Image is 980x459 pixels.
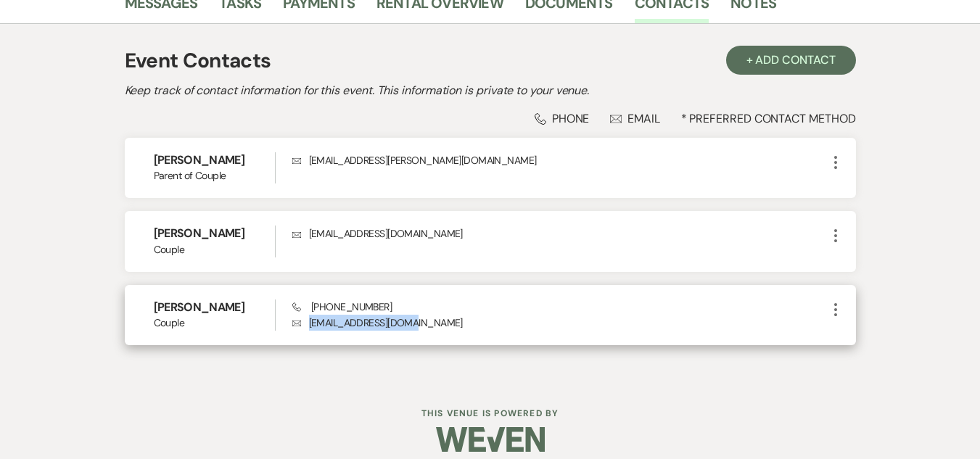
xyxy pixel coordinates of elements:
span: Parent of Couple [154,168,275,183]
p: [EMAIL_ADDRESS][PERSON_NAME][DOMAIN_NAME] [292,152,827,168]
button: + Add Contact [726,46,856,75]
h2: Keep track of contact information for this event. This information is private to your venue. [125,82,856,99]
h6: [PERSON_NAME] [154,152,275,168]
div: Phone [535,111,590,126]
span: Couple [154,242,275,257]
div: Email [610,111,660,126]
span: Couple [154,315,275,331]
div: * Preferred Contact Method [125,111,856,126]
h6: [PERSON_NAME] [154,226,275,241]
h1: Event Contacts [125,46,271,76]
p: [EMAIL_ADDRESS][DOMAIN_NAME] [292,315,827,331]
h6: [PERSON_NAME] [154,299,275,315]
p: [EMAIL_ADDRESS][DOMAIN_NAME] [292,226,827,241]
span: [PHONE_NUMBER] [292,300,392,313]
